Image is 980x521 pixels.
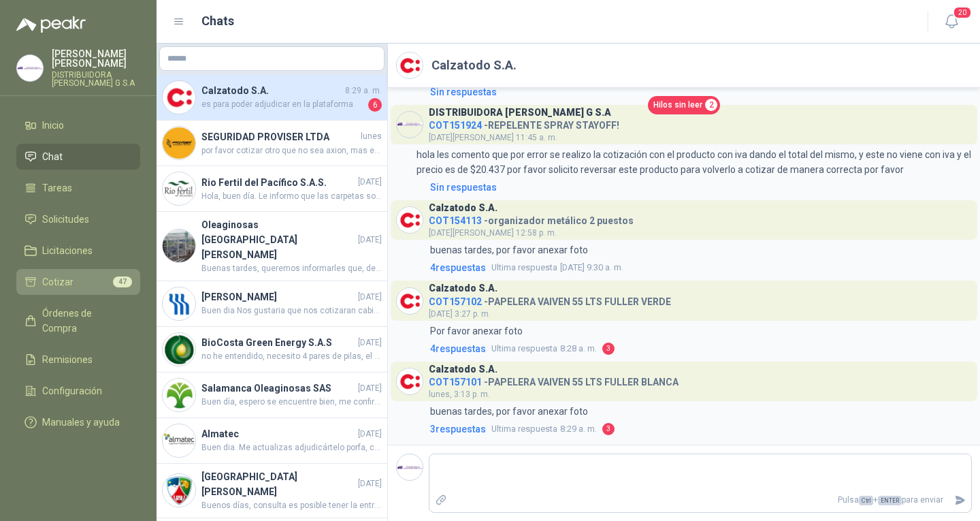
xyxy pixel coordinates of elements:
[397,207,423,233] img: Company Logo
[491,342,597,356] span: 8:28 a. m.
[16,112,140,138] a: Inicio
[429,373,679,386] h4: - PAPELERA VAIVEN 55 LTS FULLER BLANCA
[42,243,93,258] span: Licitaciones
[429,488,453,512] label: Adjuntar archivos
[358,176,382,189] span: [DATE]
[427,341,972,356] a: 4respuestasUltima respuesta8:28 a. m.3
[16,144,140,170] a: Chat
[358,428,382,441] span: [DATE]
[397,454,423,480] img: Company Logo
[705,99,717,111] span: 2
[16,175,140,201] a: Tareas
[201,217,355,262] h4: Oleaginosas [GEOGRAPHIC_DATA][PERSON_NAME]
[429,285,497,292] h3: Calzatodo S.A.
[430,260,486,275] span: 4 respuesta s
[201,441,382,454] span: Buen dia. Me actualizas adjudicártelo porfa, con el mismo precio que estaba
[52,49,140,68] p: [PERSON_NAME] [PERSON_NAME]
[157,166,387,212] a: Company LogoRio Fertil del Pacífico S.A.S.[DATE]Hola, buen día. Le informo que las carpetas son p...
[201,175,355,190] h4: Rio Fertil del Pacífico S.A.S.
[16,409,140,435] a: Manuales y ayuda
[358,477,382,490] span: [DATE]
[430,84,497,99] div: Sin respuestas
[430,422,486,437] span: 3 respuesta s
[453,488,949,512] p: Pulsa + para enviar
[416,147,972,177] p: hola les comento que por error se realizo la cotización con el producto con iva dando el total de...
[427,84,972,99] a: Sin respuestas
[429,309,491,319] span: [DATE] 3:27 p. m.
[429,120,482,131] span: COT151924
[157,121,387,166] a: Company LogoSEGURIDAD PROVISER LTDAlunespor favor cotizar otro que no sea axion, mas economico
[358,234,382,247] span: [DATE]
[201,426,355,441] h4: Almatec
[201,129,358,144] h4: SEGURIDAD PROVISER LTDA
[345,84,382,97] span: 8:29 a. m.
[358,291,382,304] span: [DATE]
[163,474,195,507] img: Company Logo
[430,323,523,338] p: Por favor anexar foto
[201,83,342,98] h4: Calzatodo S.A.
[429,296,482,307] span: COT157102
[430,180,497,195] div: Sin respuestas
[429,133,557,142] span: [DATE][PERSON_NAME] 11:45 a. m.
[429,390,490,399] span: lunes, 3:13 p. m.
[42,383,102,398] span: Configuración
[201,304,382,317] span: Buen dia Nos gustaria que nos cotizaran cabinas de sonido un poco mas grandes, microfono inalambr...
[16,238,140,264] a: Licitaciones
[157,418,387,464] a: Company LogoAlmatec[DATE]Buen dia. Me actualizas adjudicártelo porfa, con el mismo precio que estaba
[358,382,382,395] span: [DATE]
[429,212,634,225] h4: - organizador metálico 2 puestos
[429,228,557,238] span: [DATE][PERSON_NAME] 12:58 p. m.
[157,327,387,373] a: Company LogoBioCosta Green Energy S.A.S[DATE]no he entendido, necesito 4 pares de pilas, el par m...
[397,52,423,78] img: Company Logo
[157,281,387,327] a: Company Logo[PERSON_NAME][DATE]Buen dia Nos gustaria que nos cotizaran cabinas de sonido un poco ...
[201,144,382,157] span: por favor cotizar otro que no sea axion, mas economico
[491,342,557,356] span: Ultima respuesta
[939,10,964,34] button: 20
[429,109,611,116] h3: DISTRIBUIDORA [PERSON_NAME] G S.A
[42,274,73,289] span: Cotizar
[201,289,355,304] h4: [PERSON_NAME]
[429,116,619,129] h4: - REPELENTE SPRAY STAYOFF!
[163,333,195,366] img: Company Logo
[42,118,64,133] span: Inicio
[42,149,63,164] span: Chat
[397,368,423,394] img: Company Logo
[157,75,387,121] a: Company LogoCalzatodo S.A.8:29 a. m.es para poder adjudicar en la plataforma6
[431,56,517,75] h2: Calzatodo S.A.
[491,422,557,436] span: Ultima respuesta
[201,190,382,203] span: Hola, buen día. Le informo que las carpetas son plásticas, tanto las de tamaño oficio como las ta...
[16,300,140,341] a: Órdenes de Compra
[16,378,140,404] a: Configuración
[878,496,902,505] span: ENTER
[42,352,93,367] span: Remisiones
[201,335,355,350] h4: BioCosta Green Energy S.A.S
[42,180,72,195] span: Tareas
[429,293,671,306] h4: - PAPELERA VAIVEN 55 LTS FULLER VERDE
[201,350,382,363] span: no he entendido, necesito 4 pares de pilas, el par me cuesta 31.280+ iva ?
[427,422,972,437] a: 3respuestasUltima respuesta8:29 a. m.3
[201,499,382,512] span: Buenos días, consulta es posible tener la entrega del producto antes de los 8 días?
[653,99,702,112] span: Hilos sin leer
[16,16,86,33] img: Logo peakr
[163,127,195,159] img: Company Logo
[429,204,497,212] h3: Calzatodo S.A.
[113,277,132,287] span: 47
[163,230,195,262] img: Company Logo
[52,71,140,87] p: DISTRIBUIDORA [PERSON_NAME] G S.A
[163,287,195,320] img: Company Logo
[429,366,497,373] h3: Calzatodo S.A.
[16,347,140,373] a: Remisiones
[491,261,623,274] span: [DATE] 9:30 a. m.
[201,396,382,409] span: Buen día, espero se encuentre bien, me confirma por favor la fecha de entrega
[430,404,588,419] p: buenas tardes, por favor anexar foto
[17,55,43,81] img: Company Logo
[953,6,972,19] span: 20
[429,377,482,388] span: COT157101
[163,424,195,457] img: Company Logo
[42,306,127,336] span: Órdenes de Compra
[42,415,120,430] span: Manuales y ayuda
[648,96,720,114] a: Hilos sin leer2
[427,180,972,195] a: Sin respuestas
[602,423,615,435] span: 3
[163,379,195,411] img: Company Logo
